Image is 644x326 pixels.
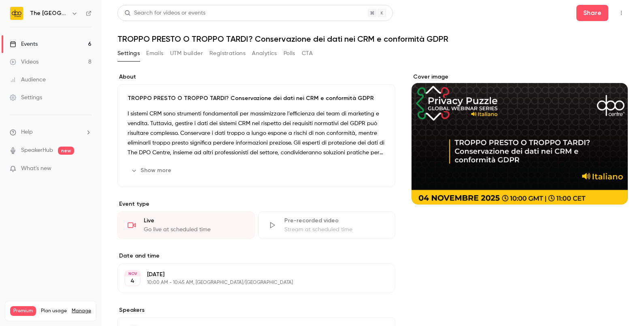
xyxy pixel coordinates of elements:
a: SpeakerHub [21,146,53,155]
div: Videos [10,58,38,66]
button: Analytics [252,47,277,60]
label: About [117,73,395,81]
button: Polls [284,47,295,60]
p: I sistemi CRM sono strumenti fondamentali per massimizzare l’efficienza dei team di marketing e v... [128,109,385,158]
label: Date and time [117,252,395,260]
button: Share [576,5,608,21]
div: Pre-recorded video [284,217,385,225]
div: Audience [10,76,46,84]
div: Go live at scheduled time [144,226,245,234]
button: Emails [146,47,163,60]
p: 10:00 AM - 10:45 AM, [GEOGRAPHIC_DATA]/[GEOGRAPHIC_DATA] [147,279,352,286]
span: Premium [10,306,36,316]
div: Stream at scheduled time [284,226,385,234]
h6: The [GEOGRAPHIC_DATA] [30,9,68,17]
button: Registrations [209,47,245,60]
a: Manage [72,308,91,314]
span: new [58,147,74,155]
img: The DPO Centre [10,7,23,20]
div: LiveGo live at scheduled time [117,211,255,239]
div: Live [144,217,245,225]
button: CTA [302,47,313,60]
p: 4 [130,277,134,285]
div: Pre-recorded videoStream at scheduled time [258,211,395,239]
section: Cover image [412,73,628,205]
label: Speakers [117,306,395,314]
button: Settings [117,47,140,60]
p: TROPPO PRESTO O TROPPO TARDI? Conservazione dei dati nei CRM e conformità GDPR [128,94,385,102]
label: Cover image [412,73,628,81]
span: Plan usage [41,308,67,314]
button: Show more [128,164,176,177]
button: UTM builder [170,47,203,60]
p: Event type [117,200,395,208]
div: Events [10,40,38,48]
div: Search for videos or events [124,9,205,17]
div: Settings [10,94,42,102]
div: NOV [125,271,140,277]
h1: TROPPO PRESTO O TROPPO TARDI? Conservazione dei dati nei CRM e conformità GDPR [117,34,628,44]
span: Help [21,128,33,136]
span: What's new [21,164,51,173]
li: help-dropdown-opener [10,128,92,136]
p: [DATE] [147,271,352,279]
